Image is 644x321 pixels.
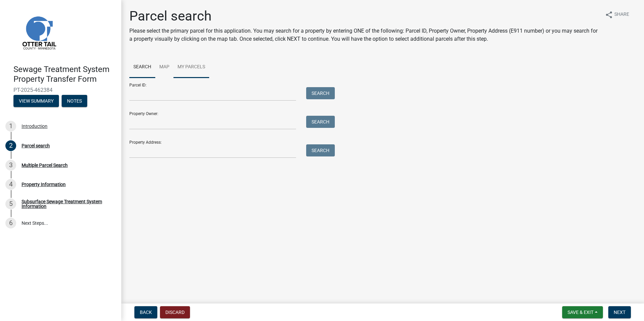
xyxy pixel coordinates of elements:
[129,8,600,24] h1: Parcel search
[62,95,87,107] button: Notes
[140,310,152,315] span: Back
[155,57,173,78] a: Map
[5,199,16,209] div: 5
[306,144,335,156] button: Search
[5,121,16,132] div: 1
[306,116,335,128] button: Search
[129,27,600,43] p: Please select the primary parcel for this application. You may search for a property by entering ...
[605,11,613,19] i: share
[22,124,47,129] div: Introduction
[614,310,625,315] span: Next
[13,65,116,84] h4: Sewage Treatment System Property Transfer Form
[5,140,16,151] div: 2
[306,87,335,99] button: Search
[608,306,631,318] button: Next
[614,11,629,19] span: Share
[173,57,209,78] a: My Parcels
[22,182,66,187] div: Property Information
[129,57,155,78] a: Search
[13,99,59,104] wm-modal-confirm: Summary
[600,8,635,21] button: shareShare
[5,160,16,171] div: 3
[13,95,59,107] button: View Summary
[13,7,64,58] img: Otter Tail County, Minnesota
[5,218,16,228] div: 6
[13,87,108,93] span: PT-2025-462384
[562,306,603,318] button: Save & Exit
[160,306,190,318] button: Discard
[22,143,50,148] div: Parcel search
[22,163,68,168] div: Multiple Parcel Search
[22,199,110,209] div: Subsurface Sewage Treatment System Information
[62,99,87,104] wm-modal-confirm: Notes
[5,179,16,190] div: 4
[134,306,157,318] button: Back
[568,310,593,315] span: Save & Exit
